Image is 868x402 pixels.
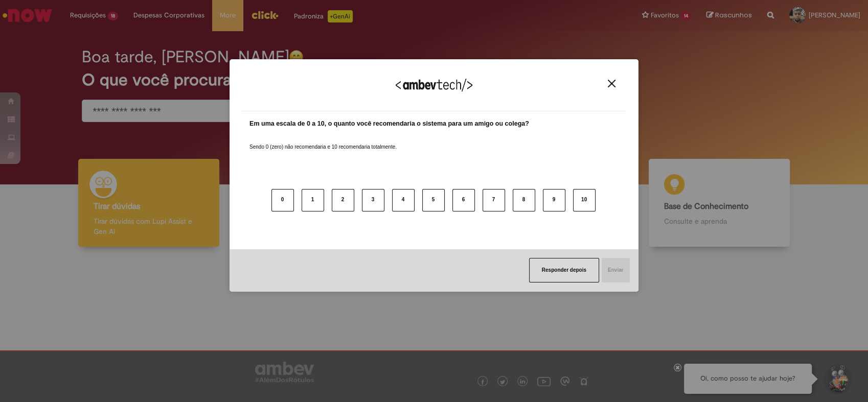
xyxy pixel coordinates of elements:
[332,189,354,211] button: 2
[271,189,294,211] button: 0
[452,189,475,211] button: 6
[396,79,472,91] img: Logo Ambevtech
[543,189,565,211] button: 9
[529,258,599,282] button: Responder depois
[362,189,384,211] button: 3
[483,189,505,211] button: 7
[513,189,535,211] button: 8
[392,189,415,211] button: 4
[249,131,397,151] label: Sendo 0 (zero) não recomendaria e 10 recomendaria totalmente.
[608,80,615,87] img: Close
[422,189,445,211] button: 5
[249,119,529,129] label: Em uma escala de 0 a 10, o quanto você recomendaria o sistema para um amigo ou colega?
[573,189,596,211] button: 10
[605,79,619,88] button: Close
[302,189,324,211] button: 1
